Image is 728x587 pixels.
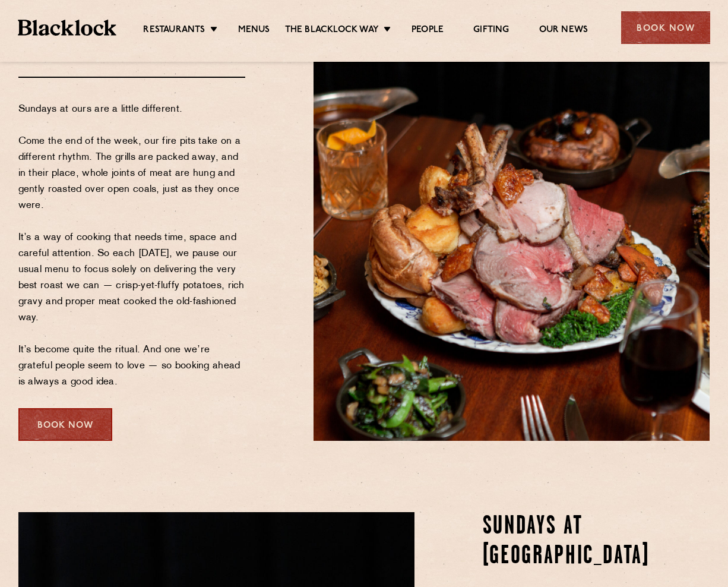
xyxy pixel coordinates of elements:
img: BL_Textured_Logo-footer-cropped.svg [18,20,116,36]
div: Book Now [18,408,112,441]
a: Restaurants [143,24,205,37]
a: People [412,24,444,37]
a: Gifting [473,24,509,37]
a: Our News [539,24,588,37]
h2: Sundays at [GEOGRAPHIC_DATA] [483,512,710,572]
p: Sundays at ours are a little different. Come the end of the week, our fire pits take on a differe... [18,102,246,390]
div: Book Now [621,11,710,44]
a: Menus [238,24,270,37]
a: The Blacklock Way [285,24,379,37]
